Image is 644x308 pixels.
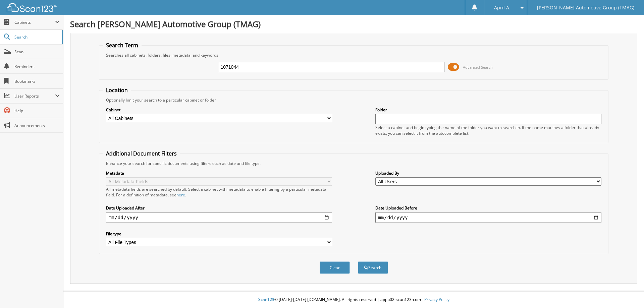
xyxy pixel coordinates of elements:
[103,52,605,58] div: Searches all cabinets, folders, files, metadata, and keywords
[106,205,332,211] label: Date Uploaded After
[375,107,601,113] label: Folder
[7,3,57,12] img: scan123-logo-white.svg
[358,261,388,274] button: Search
[494,6,511,10] span: April A.
[375,125,601,136] div: Select a cabinet and begin typing the name of the folder you want to search in. If the name match...
[106,212,332,223] input: start
[14,108,60,114] span: Help
[70,18,637,29] h1: Search [PERSON_NAME] Automotive Group (TMAG)
[424,297,449,302] a: Privacy Policy
[106,107,332,113] label: Cabinet
[320,261,350,274] button: Clear
[375,205,601,211] label: Date Uploaded Before
[106,170,332,176] label: Metadata
[63,292,644,308] div: © [DATE]-[DATE] [DOMAIN_NAME]. All rights reserved | appb02-scan123-com |
[103,42,142,49] legend: Search Term
[375,170,601,176] label: Uploaded By
[537,6,634,10] span: [PERSON_NAME] Automotive Group (TMAG)
[176,192,185,198] a: here
[14,34,59,40] span: Search
[106,186,332,198] div: All metadata fields are searched by default. Select a cabinet with metadata to enable filtering b...
[103,86,131,94] legend: Location
[14,49,60,55] span: Scan
[103,97,605,103] div: Optionally limit your search to a particular cabinet or folder
[14,64,60,69] span: Reminders
[14,93,55,99] span: User Reports
[14,123,60,128] span: Announcements
[103,150,180,157] legend: Additional Document Filters
[106,231,332,237] label: File type
[375,212,601,223] input: end
[258,297,274,302] span: Scan123
[463,65,493,70] span: Advanced Search
[103,161,605,166] div: Enhance your search for specific documents using filters such as date and file type.
[14,19,55,25] span: Cabinets
[14,78,60,84] span: Bookmarks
